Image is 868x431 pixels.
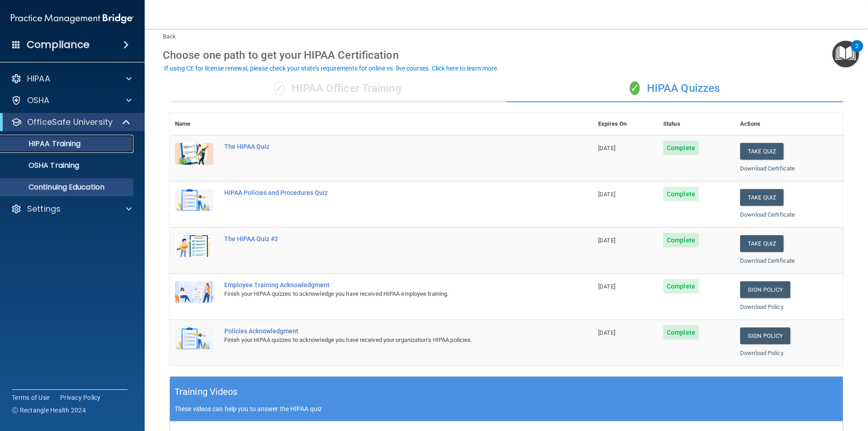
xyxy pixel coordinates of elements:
[11,95,132,106] a: OSHA
[224,235,547,242] div: The HIPAA Quiz #2
[163,64,500,73] button: If using CE for license renewal, please check your state's requirements for online vs. live cours...
[740,143,783,160] button: Take Quiz
[712,367,857,403] iframe: Drift Widget Chat Controller
[175,384,238,400] h5: Training Videos
[740,303,783,310] a: Download Policy
[12,406,86,415] span: Ⓒ Rectangle Health 2024
[740,281,790,298] a: Sign Policy
[598,191,615,198] span: [DATE]
[506,75,843,102] div: HIPAA Quizzes
[224,327,547,335] div: Policies Acknowledgment
[663,325,699,340] span: Complete
[224,143,547,150] div: The HIPAA Quiz
[11,117,131,128] a: OfficeSafe University
[6,183,129,192] p: Continuing Education
[663,279,699,294] span: Complete
[740,211,795,218] a: Download Certificate
[27,117,113,128] p: OfficeSafe University
[224,335,547,346] div: Finish your HIPAA quizzes to acknowledge you have received your organization’s HIPAA policies.
[6,161,79,170] p: OSHA Training
[740,257,795,264] a: Download Certificate
[163,42,850,68] div: Choose one path to get your HIPAA Certification
[658,113,735,135] th: Status
[170,113,219,135] th: Name
[740,327,790,344] a: Sign Policy
[12,393,49,402] a: Terms of Use
[27,95,50,106] p: OSHA
[27,73,50,84] p: HIPAA
[740,165,795,172] a: Download Certificate
[740,235,783,252] button: Take Quiz
[735,113,843,135] th: Actions
[11,73,132,84] a: HIPAA
[740,350,783,356] a: Download Policy
[274,81,284,95] span: ✓
[832,41,859,67] button: Open Resource Center, 2 new notifications
[224,189,547,196] div: HIPAA Policies and Procedures Quiz
[163,22,176,40] a: Back
[598,283,615,290] span: [DATE]
[27,38,90,51] h4: Compliance
[598,237,615,244] span: [DATE]
[60,393,101,402] a: Privacy Policy
[6,139,80,148] p: HIPAA Training
[175,405,838,412] p: These videos can help you to answer the HIPAA quiz
[593,113,658,135] th: Expires On
[663,233,699,247] span: Complete
[224,289,547,299] div: Finish your HIPAA quizzes to acknowledge you have received HIPAA employee training.
[11,204,132,214] a: Settings
[224,281,547,289] div: Employee Training Acknowledgment
[630,81,640,95] span: ✓
[740,189,783,206] button: Take Quiz
[663,187,699,201] span: Complete
[598,329,615,336] span: [DATE]
[11,9,134,28] img: PMB logo
[170,75,506,102] div: HIPAA Officer Training
[27,204,61,214] p: Settings
[855,46,859,58] div: 2
[164,65,499,71] div: If using CE for license renewal, please check your state's requirements for online vs. live cours...
[598,145,615,152] span: [DATE]
[663,141,699,155] span: Complete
